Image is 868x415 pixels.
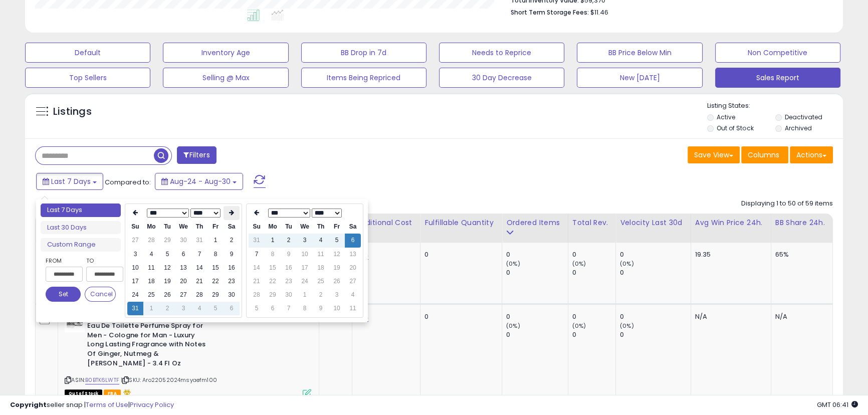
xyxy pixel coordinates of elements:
th: Th [191,220,207,234]
td: 11 [313,248,329,261]
td: 29 [265,288,281,302]
td: 4 [313,234,329,247]
td: 9 [224,248,240,261]
span: 2025-09-7 06:41 GMT [817,400,858,409]
span: Columns [748,150,779,160]
button: BB Price Below Min [577,43,702,63]
strong: Copyright [10,400,47,409]
td: 4 [143,248,159,261]
td: 8 [207,248,224,261]
div: 0 [620,330,690,339]
th: Su [127,220,143,234]
small: (0%) [620,322,634,330]
a: Terms of Use [86,400,128,409]
td: 13 [175,261,191,275]
td: 6 [345,234,361,247]
div: 0 [572,330,616,339]
td: 14 [249,261,265,275]
td: 10 [329,302,345,315]
td: 6 [224,302,240,315]
td: 2 [313,288,329,302]
div: Velocity Last 30d [620,218,686,228]
td: 28 [143,234,159,247]
div: 0 [506,312,568,321]
td: 31 [127,302,143,315]
button: Set [46,287,81,302]
td: 7 [191,248,207,261]
td: 9 [313,302,329,315]
td: 1 [297,288,313,302]
small: (0%) [506,322,520,330]
td: 27 [127,234,143,247]
label: Deactivated [785,113,822,121]
div: BB Share 24h. [775,218,828,228]
td: 31 [249,234,265,247]
td: 18 [143,275,159,288]
th: Th [313,220,329,234]
b: Short Term Storage Fees: [511,8,589,17]
div: 19.35 [695,250,763,259]
td: 3 [127,248,143,261]
td: 27 [345,275,361,288]
b: Mercedes Benz Sign Your Attitude Eau De Toilette Perfume Spray for Men - Cologne for Man - Luxury... [87,312,209,370]
td: 4 [345,288,361,302]
button: Actions [790,146,833,163]
div: 0 [506,268,568,277]
td: 29 [159,234,175,247]
td: 2 [224,234,240,247]
small: (0%) [572,322,586,330]
td: 24 [297,275,313,288]
button: Last 7 Days [36,173,103,190]
th: Mo [143,220,159,234]
td: 22 [265,275,281,288]
span: Compared to: [105,177,151,187]
td: 3 [175,302,191,315]
td: 14 [191,261,207,275]
td: 13 [345,248,361,261]
td: 11 [345,302,361,315]
td: 6 [175,248,191,261]
td: 7 [281,302,297,315]
div: Additional Cost [356,218,416,228]
td: 17 [127,275,143,288]
td: 24 [127,288,143,302]
td: 28 [249,288,265,302]
span: Last 7 Days [51,176,91,186]
td: 28 [191,288,207,302]
td: 21 [191,275,207,288]
div: 0 [572,268,616,277]
th: Tu [159,220,175,234]
div: 65% [775,250,825,259]
div: Total Rev. [572,218,612,228]
div: 0 [424,312,494,321]
td: 27 [175,288,191,302]
h5: Listings [53,105,92,119]
td: 2 [281,234,297,247]
span: $11.46 [590,8,608,17]
td: 1 [207,234,224,247]
td: 25 [313,275,329,288]
button: Inventory Age [163,43,288,63]
small: (0%) [572,260,586,268]
td: 16 [224,261,240,275]
td: 23 [224,275,240,288]
div: 0 [572,250,616,259]
td: 16 [281,261,297,275]
td: 30 [224,288,240,302]
th: We [297,220,313,234]
th: Sa [224,220,240,234]
div: 0 [506,330,568,339]
button: Aug-24 - Aug-30 [155,173,243,190]
td: 6 [265,302,281,315]
td: 9 [281,248,297,261]
td: 5 [207,302,224,315]
td: 11 [143,261,159,275]
div: 0 [424,250,494,259]
td: 1 [143,302,159,315]
td: 12 [329,248,345,261]
div: Avg Win Price 24h. [695,218,767,228]
label: Out of Stock [717,124,753,132]
td: 29 [207,288,224,302]
p: Listing States: [707,101,843,111]
span: | SKU: Aro22052024msyaefm100 [121,376,217,384]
